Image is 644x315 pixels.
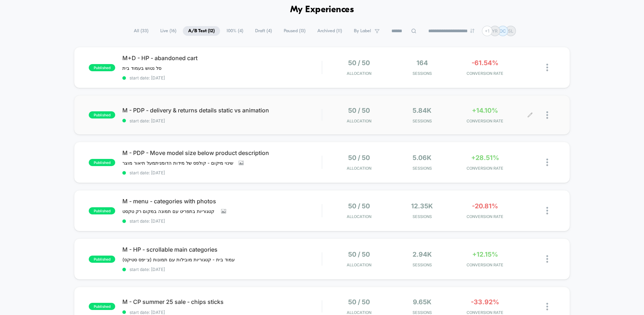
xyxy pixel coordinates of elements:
span: Live ( 16 ) [155,26,182,36]
span: Allocation [347,310,371,315]
span: Sessions [392,118,452,123]
span: M - CP summer 25 sale - chips sticks [122,298,322,305]
span: עמוד בית - קטגוריות מובילות עם תמונות (צ׳יפס סטיקס) [122,257,235,262]
span: published [89,207,115,214]
span: By Label [354,28,371,34]
span: Sessions [392,262,452,267]
span: Archived ( 11 ) [312,26,347,36]
span: published [89,303,115,310]
span: start date: [DATE] [122,118,322,123]
span: Allocation [347,71,371,76]
span: Paused ( 13 ) [278,26,311,36]
span: Sessions [392,166,452,171]
span: 9.65k [413,298,431,306]
span: CONVERSION RATE [455,71,515,76]
span: start date: [DATE] [122,310,322,315]
span: Allocation [347,262,371,267]
span: M - PDP - Move model size below product description [122,149,322,156]
span: שינוי מיקום - קולפס של מידות הדומניתמעל תיאור מוצר [122,160,233,166]
span: 5.06k [413,154,431,161]
span: Allocation [347,118,371,123]
p: OC [499,28,506,34]
span: M - HP - scrollable main categories [122,246,322,253]
span: +12.15% [472,251,498,258]
span: CONVERSION RATE [455,166,515,171]
span: M - menu - categories with photos [122,198,322,205]
div: + 1 [482,26,492,36]
span: סל נטוש בעמוד בית [122,65,163,71]
p: YR [492,28,498,34]
h1: My Experiences [290,5,354,15]
span: Draft ( 4 ) [250,26,277,36]
span: 50 / 50 [348,298,370,306]
span: Sessions [392,214,452,219]
span: CONVERSION RATE [455,262,515,267]
span: Sessions [392,310,452,315]
span: -20.81% [472,202,498,210]
span: 50 / 50 [348,107,370,114]
span: All ( 33 ) [128,26,154,36]
span: start date: [DATE] [122,170,322,175]
span: 2.94k [413,251,432,258]
span: start date: [DATE] [122,267,322,272]
img: close [546,159,548,166]
span: M+D - HP - abandoned cart [122,54,322,62]
span: 50 / 50 [348,251,370,258]
img: close [546,64,548,71]
span: 50 / 50 [348,59,370,67]
img: close [546,111,548,119]
span: +28.51% [471,154,499,161]
span: -33.92% [471,298,499,306]
span: 164 [416,59,428,67]
span: published [89,111,115,118]
span: A/B Test ( 12 ) [183,26,220,36]
span: Allocation [347,214,371,219]
span: start date: [DATE] [122,218,322,224]
img: close [546,255,548,263]
span: CONVERSION RATE [455,118,515,123]
span: CONVERSION RATE [455,214,515,219]
span: 50 / 50 [348,154,370,161]
img: close [546,207,548,214]
span: 50 / 50 [348,202,370,210]
span: קטגוריות בתפריט עם תמונה במקום רק טקסט [122,208,216,214]
span: +14.10% [472,107,498,114]
span: published [89,159,115,166]
img: close [546,303,548,310]
span: Allocation [347,166,371,171]
span: start date: [DATE] [122,75,322,81]
span: published [89,256,115,263]
span: -61.54% [472,59,498,67]
span: M - PDP - delivery & returns details static vs animation [122,107,322,114]
p: SL [508,28,513,34]
img: end [470,29,474,33]
span: CONVERSION RATE [455,310,515,315]
span: published [89,64,115,71]
span: Sessions [392,71,452,76]
span: 12.35k [411,202,433,210]
span: 5.84k [413,107,431,114]
span: 100% ( 4 ) [221,26,249,36]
